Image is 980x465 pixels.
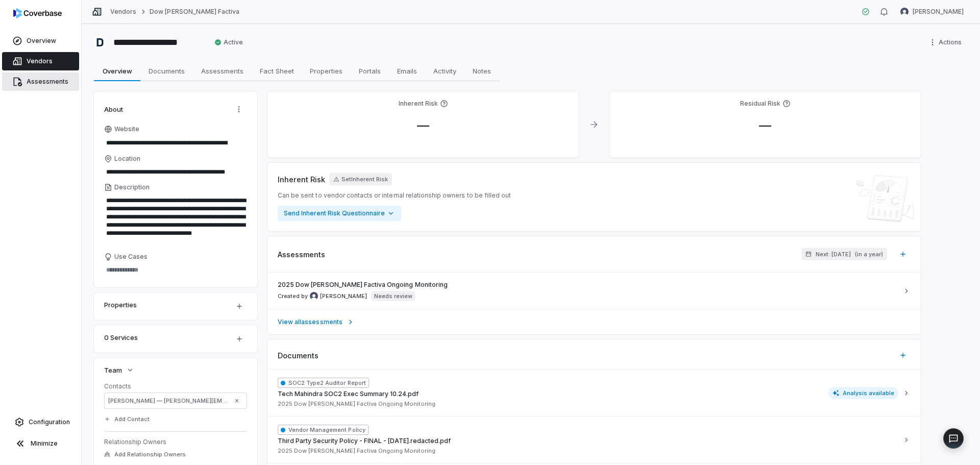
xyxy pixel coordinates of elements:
span: Minimize [31,439,58,448]
span: Documents [144,64,189,78]
span: Notes [469,64,495,78]
span: [PERSON_NAME] [320,292,367,300]
button: Esther Barreto avatar[PERSON_NAME] [894,4,970,19]
span: Configuration [29,418,70,426]
span: Website [114,125,139,133]
span: Team [104,365,122,375]
button: SOC2 Type2 Auditor ReportTech Mahindra SOC2 Exec Summary 10.24.pdf2025 Dow [PERSON_NAME] Factiva ... [267,370,921,416]
span: Use Cases [114,253,148,261]
a: View allassessments [267,309,921,334]
span: Emails [393,64,421,78]
a: Vendors [2,52,79,70]
span: Third Party Security Policy - FINAL - [DATE].redacted.pdf [278,437,451,445]
a: Assessments [2,72,79,91]
button: Vendor Management PolicyThird Party Security Policy - FINAL - [DATE].redacted.pdf2025 Dow [PERSON... [267,416,921,463]
span: Vendor Management Policy [278,425,369,435]
span: View all assessments [278,318,342,326]
button: Add Contact [101,410,153,428]
span: Assessments [197,64,248,78]
dt: Relationship Owners [104,438,247,446]
a: Vendors [110,8,136,16]
span: ( in a year ) [855,251,883,258]
span: Description [114,183,150,191]
button: Next: [DATE](in a year) [801,248,887,260]
span: Location [114,155,140,163]
span: Add Relationship Owners [114,451,186,458]
span: [PERSON_NAME] [913,8,964,16]
span: Can be sent to vendor contacts or internal relationship owners to be filled out [278,191,511,200]
a: 2025 Dow [PERSON_NAME] Factiva Ongoing MonitoringCreated by Meghan Paonessa avatar[PERSON_NAME]Ne... [267,273,921,309]
span: 2025 Dow [PERSON_NAME] Factiva Ongoing Monitoring [278,447,435,455]
h4: Inherent Risk [399,100,438,108]
span: — [751,118,779,133]
span: Active [214,38,243,46]
img: Meghan Paonessa avatar [310,292,318,300]
button: Team [101,361,137,379]
span: Tech Mahindra SOC2 Exec Summary 10.24.pdf [278,390,419,398]
p: Needs review [374,292,412,300]
dt: Contacts [104,382,247,390]
button: Send Inherent Risk Questionnaire [278,206,401,221]
span: 2025 Dow [PERSON_NAME] Factiva Ongoing Monitoring [278,281,448,289]
span: About [104,105,123,114]
textarea: Description [104,193,247,249]
textarea: Use Cases [104,263,247,277]
span: Created by [278,292,367,300]
span: Overview [99,64,136,78]
span: [PERSON_NAME] — [PERSON_NAME][EMAIL_ADDRESS][PERSON_NAME][DOMAIN_NAME] [108,397,228,405]
a: Configuration [4,413,77,431]
span: Portals [355,64,385,78]
span: Activity [429,64,460,78]
span: Properties [306,64,347,78]
span: Assessments [27,78,68,86]
span: Assessments [278,249,325,260]
span: Inherent Risk [278,174,325,185]
h4: Residual Risk [740,100,780,108]
input: Website [104,136,230,150]
button: SetInherent Risk [329,173,392,185]
a: Overview [2,32,79,50]
img: Esther Barreto avatar [900,8,909,16]
span: 2025 Dow [PERSON_NAME] Factiva Ongoing Monitoring [278,400,435,408]
button: Minimize [4,433,77,454]
button: Actions [231,102,247,117]
input: Location [104,165,247,179]
span: SOC2 Type2 Auditor Report [278,378,369,388]
span: Vendors [27,57,53,65]
span: Documents [278,350,318,361]
span: Fact Sheet [256,64,298,78]
span: Next: [DATE] [816,251,851,258]
span: Overview [27,37,56,45]
span: — [409,118,437,133]
span: Analysis available [828,387,899,399]
img: logo-D7KZi-bG.svg [13,8,62,18]
button: More actions [925,35,968,50]
a: Dow [PERSON_NAME] Factiva [150,8,239,16]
